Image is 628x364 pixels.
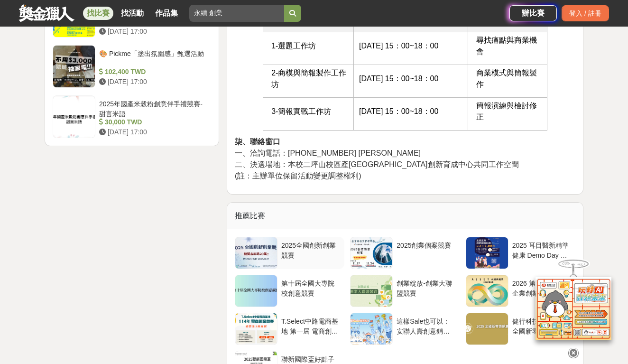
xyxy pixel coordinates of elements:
a: 2025 耳目醫新精準健康 Demo Day 全國生醫創新創業競賽 [466,237,575,269]
a: 🎨 Pickme「塗出氛圍感」甄選活動 102,400 TWD [DATE] 17:00 [53,45,211,88]
span: [DATE] 15：00~18：00 [359,107,438,115]
span: 2-商模與簡報製作工作坊 [271,69,346,88]
a: 作品集 [151,7,182,20]
div: 健行科技大學 2025全國新零售競賽 [512,317,572,335]
div: [DATE] 17:00 [99,127,207,137]
span: 二、決選場地：本校二坪山校區產[GEOGRAPHIC_DATA]創新育成中心共同工作空間 [235,160,519,168]
a: 2025創業個案競賽 [350,237,460,269]
a: 找比賽 [83,7,113,20]
div: 2025創業個案競賽 [397,241,456,259]
div: 推薦比賽 [227,203,583,229]
a: 2026 第八屆 【社會企業創業提案競賽】 [466,275,575,307]
strong: 柒、聯絡窗口 [235,138,280,146]
span: 簡報演練與檢討修正 [476,102,537,121]
div: 2025全國創新創業競賽 [281,241,341,259]
span: 尋找痛點與商業機會 [476,36,537,56]
div: 這樣Sale也可以： 安聯人壽創意銷售法募集 [397,317,456,335]
div: 創業綻放-創業大聯盟競賽 [397,279,456,297]
div: [DATE] 17:00 [99,77,207,87]
a: T.Select中路電商基地 第一屆 電商創業競賽 [235,313,344,345]
div: [DATE] 17:00 [99,27,207,37]
span: 商業模式與簡報製作 [476,69,537,88]
div: 102,400 TWD [99,67,207,77]
div: 第十屆全國大專院校創意競賽 [281,279,341,297]
span: 3-簡報實戰工作坊 [271,107,331,115]
span: [DATE] 15：00~18：00 [359,42,438,50]
div: T.Select中路電商基地 第一屆 電商創業競賽 [281,317,341,335]
div: 🎨 Pickme「塗出氛圍感」甄選活動 [99,49,207,67]
a: 健行科技大學 2025全國新零售競賽 [466,313,575,345]
a: 找活動 [117,7,148,20]
div: 2025 耳目醫新精準健康 Demo Day 全國生醫創新創業競賽 [512,241,572,259]
div: 30,000 TWD [99,117,207,127]
div: 2026 第八屆 【社會企業創業提案競賽】 [512,279,572,297]
span: 一、洽詢電話：[PHONE_NUMBER] [PERSON_NAME] [235,149,421,157]
div: 2025年國產米穀粉創意伴手禮競賽- 甜言米語 [99,99,207,117]
a: 創業綻放-創業大聯盟競賽 [350,275,460,307]
span: (註：主辦單位保留活動變更調整權利) [235,172,361,180]
a: 2025年國產米穀粉創意伴手禮競賽- 甜言米語 30,000 TWD [DATE] 17:00 [53,95,211,138]
span: 1-選題工作坊 [271,42,316,50]
img: d2146d9a-e6f6-4337-9592-8cefde37ba6b.png [536,277,611,340]
a: 第十屆全國大專院校創意競賽 [235,275,344,307]
a: 辦比賽 [509,5,557,21]
input: 2025土地銀行校園金融創意挑戰賽：從你出發 開啟智慧金融新頁 [189,5,284,22]
div: 登入 / 註冊 [562,5,609,21]
a: 2025全國創新創業競賽 [235,237,344,269]
span: [DATE] 15：00~18：00 [359,75,438,83]
a: 這樣Sale也可以： 安聯人壽創意銷售法募集 [350,313,460,345]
